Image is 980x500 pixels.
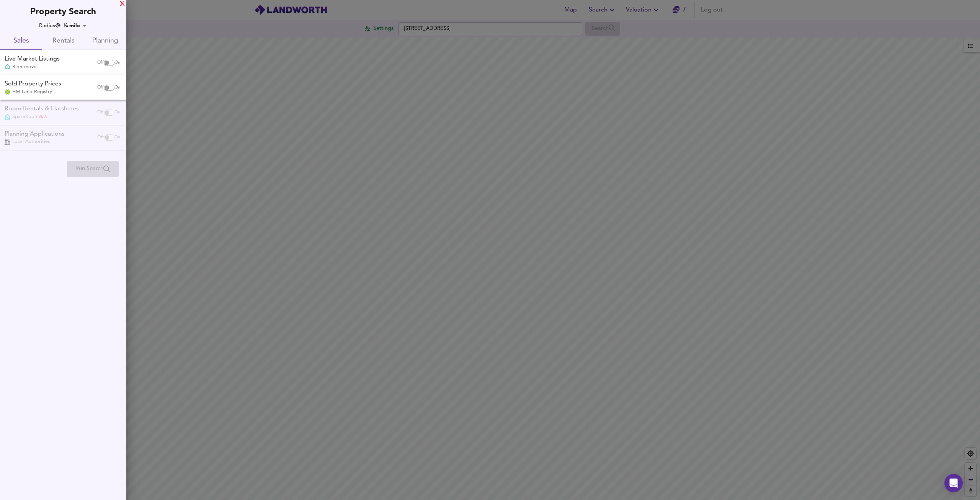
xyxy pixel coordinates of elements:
span: On [114,85,120,91]
span: Sales [5,35,38,47]
div: X [120,2,125,7]
span: On [114,60,120,66]
span: Planning [89,35,122,47]
div: Radius [39,22,60,30]
img: Land Registry [5,89,10,95]
span: Rentals [47,35,80,47]
span: Off [97,85,104,91]
div: HM Land Registry [5,89,61,95]
span: Off [97,60,104,66]
div: Rightmove [5,64,60,70]
div: Live Market Listings [5,55,60,64]
div: Please enable at least one data source to run a search [67,161,119,177]
img: Rightmove [5,64,10,70]
div: Sold Property Prices [5,80,61,89]
div: Open Intercom Messenger [944,474,963,492]
div: ¼ mile [61,22,89,30]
